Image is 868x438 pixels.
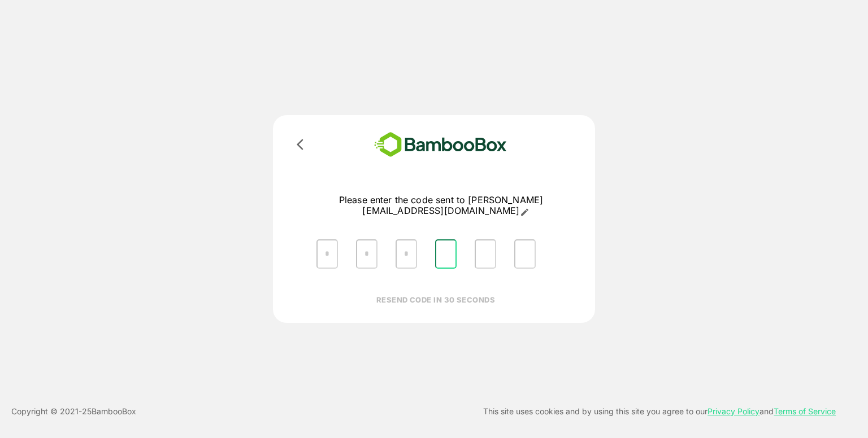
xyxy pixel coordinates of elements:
[483,405,836,418] p: This site uses cookies and by using this site you agree to our and
[356,239,377,269] input: Please enter OTP character 2
[708,406,759,416] a: Privacy Policy
[475,239,496,269] input: Please enter OTP character 5
[514,239,536,269] input: Please enter OTP character 6
[396,239,417,269] input: Please enter OTP character 3
[358,129,523,161] img: bamboobox
[774,406,836,416] a: Terms of Service
[435,239,457,269] input: Please enter OTP character 4
[307,195,575,217] p: Please enter the code sent to [PERSON_NAME][EMAIL_ADDRESS][DOMAIN_NAME]
[11,405,136,418] p: Copyright © 2021- 25 BambooBox
[316,239,338,269] input: Please enter OTP character 1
